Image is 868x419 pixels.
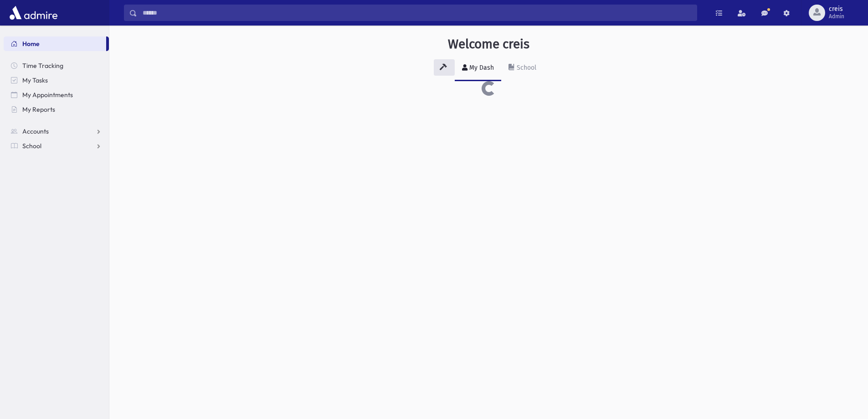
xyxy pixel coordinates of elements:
span: Time Tracking [22,62,63,70]
span: My Appointments [22,91,73,99]
span: creis [829,5,844,13]
input: Search [137,5,697,21]
span: My Reports [22,105,55,114]
span: Admin [829,13,844,20]
a: School [4,139,109,153]
div: My Dash [467,64,494,72]
span: Home [22,40,40,48]
a: Accounts [4,124,109,139]
a: My Reports [4,102,109,117]
a: My Dash [455,56,501,81]
a: Home [4,36,106,51]
h3: Welcome creis [448,36,529,52]
a: My Tasks [4,73,109,88]
span: Accounts [22,127,49,135]
a: My Appointments [4,88,109,102]
a: Time Tracking [4,58,109,73]
span: School [22,142,41,150]
img: AdmirePro [7,4,60,22]
a: School [501,56,544,81]
div: School [515,64,536,72]
span: My Tasks [22,76,48,84]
